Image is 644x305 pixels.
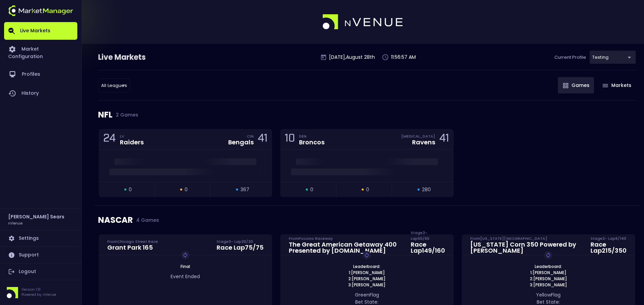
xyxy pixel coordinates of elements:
span: Event Ended [171,273,200,280]
p: Powered by nVenue [21,292,56,297]
img: replayImg [364,252,370,258]
a: Profiles [4,65,77,84]
span: 1: [PERSON_NAME] [528,270,568,276]
p: 11:56:57 AM [391,54,416,61]
button: Markets [597,77,636,93]
div: Stage 3 - Lap 6 / 140 [591,236,627,241]
div: CIN [247,133,254,139]
div: Grant Park 165 [107,245,158,251]
div: From Chicago Street Race [107,239,158,244]
div: [US_STATE] Corn 350 Powered by [PERSON_NAME] [470,241,582,254]
div: NASCAR [98,206,636,234]
div: Stage 3 - Lap 55 / 65 [411,236,445,241]
span: 2: [PERSON_NAME] [528,276,569,282]
div: From Pocono Raceway [289,236,403,241]
h3: nVenue [8,220,22,226]
img: replayImg [183,252,188,258]
div: Version 1.31Powered by nVenue [4,287,77,298]
div: Race Lap 149 / 160 [411,241,445,254]
button: Games [558,77,594,93]
span: 0 [366,186,369,193]
div: DEN [299,133,325,139]
span: green Flag [355,291,379,298]
div: Ravens [412,139,435,145]
a: History [4,84,77,103]
div: Live Markets [98,52,181,63]
div: Stage 3 - Lap 30 / 30 [217,239,264,244]
img: logo [323,14,404,30]
div: 41 [439,133,449,146]
div: Race Lap 215 / 350 [591,241,627,254]
img: gameIcon [602,84,608,87]
img: replayImg [546,252,551,258]
span: Leaderboard: [351,264,382,270]
a: Live Markets [4,22,77,40]
div: [MEDICAL_DATA] [401,133,435,139]
div: 41 [258,133,268,146]
div: The Great American Getaway 400 Presented by [DOMAIN_NAME] [289,241,403,254]
div: Bengals [228,139,254,145]
p: [DATE] , August 28 th [329,54,375,61]
div: Raiders [120,139,144,145]
span: 0 [129,186,132,193]
div: 10 [285,133,295,146]
h2: [PERSON_NAME] Sears [8,213,64,220]
span: 0 [310,186,313,193]
div: 24 [103,133,116,146]
div: LV [120,133,144,139]
span: 367 [240,186,249,193]
span: Final [178,264,192,269]
span: 280 [422,186,431,193]
span: 0 [185,186,188,193]
span: 4 Games [133,217,159,223]
span: 2 Games [112,112,138,118]
div: testing [98,78,130,92]
a: Support [4,247,77,263]
a: Logout [4,264,77,280]
a: Market Configuration [4,40,77,65]
span: yellow Flag [536,291,561,298]
div: Broncos [299,139,325,145]
img: gameIcon [563,83,568,88]
a: Settings [4,230,77,247]
span: 2: [PERSON_NAME] [346,276,388,282]
img: logo [8,5,73,16]
div: From [US_STATE][GEOGRAPHIC_DATA] [470,236,582,241]
div: Race Lap 75 / 75 [217,245,264,251]
span: 1: [PERSON_NAME] [347,270,387,276]
span: Leaderboard: [533,264,564,270]
p: Version 1.31 [21,287,56,292]
div: NFL [98,101,636,129]
span: 3: [PERSON_NAME] [528,282,569,288]
p: Current Profile [554,54,586,61]
span: 3: [PERSON_NAME] [346,282,388,288]
div: testing [590,51,636,64]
